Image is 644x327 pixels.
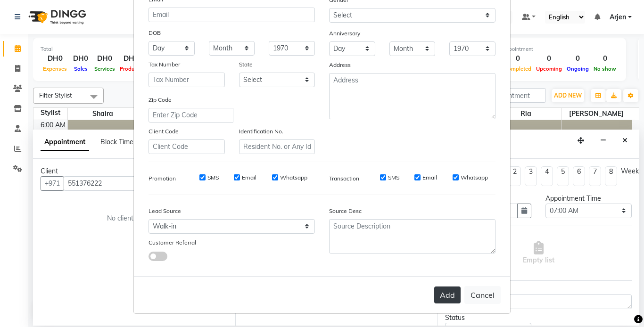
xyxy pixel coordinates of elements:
input: Enter Zip Code [149,108,233,123]
label: Whatsapp [461,173,488,182]
label: Email [242,173,256,182]
label: Lead Source [149,207,181,215]
label: Customer Referral [149,238,196,247]
label: Whatsapp [280,173,307,182]
label: Transaction [329,174,359,183]
label: SMS [207,173,219,182]
label: State [239,60,253,69]
input: Client Code [149,139,225,154]
label: SMS [388,173,399,182]
label: DOB [149,29,161,37]
label: Zip Code [149,96,172,104]
button: Add [434,286,461,303]
label: Promotion [149,174,176,183]
label: Email [422,173,437,182]
label: Address [329,61,351,69]
label: Tax Number [149,60,180,69]
input: Tax Number [149,73,225,87]
input: Resident No. or Any Id [239,139,315,154]
label: Anniversary [329,29,360,38]
button: Cancel [464,286,501,304]
label: Identification No. [239,127,283,136]
input: Email [149,8,315,22]
label: Source Desc [329,207,362,215]
label: Client Code [149,127,179,136]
